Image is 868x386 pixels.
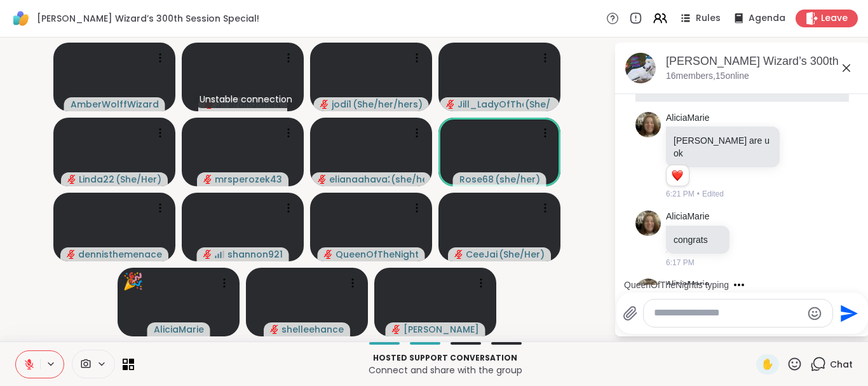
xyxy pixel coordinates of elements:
[281,323,344,336] span: shelleehance
[392,325,401,334] span: audio-muted
[154,323,204,336] span: AliciaMarie
[270,325,279,334] span: audio-muted
[142,352,749,364] p: Hosted support conversation
[123,269,143,294] div: 🎉
[525,98,553,111] span: ( She/ Her )
[353,98,423,111] span: ( She/her/hers )
[696,12,721,25] span: Rules
[71,98,159,111] span: AmberWolffWizard
[391,173,424,186] span: ( she/her )
[830,358,853,371] span: Chat
[203,250,212,259] span: audio-muted
[403,323,479,336] span: [PERSON_NAME]
[116,173,161,186] span: ( She/Her )
[625,53,656,83] img: Wolff Wizard’s 300th Session Special!, Sep 12
[667,165,689,186] div: Reaction list
[10,8,32,29] img: ShareWell Logomark
[666,210,709,223] a: AliciaMarie
[142,364,749,376] p: Connect and share with the group
[666,257,695,268] span: 6:17 PM
[674,233,722,246] p: congrats
[807,306,822,321] button: Emoji picker
[670,170,684,181] button: Reactions: love
[821,12,848,25] span: Leave
[654,307,802,320] textarea: Type your message
[459,173,494,186] span: Rose68
[761,357,774,372] span: ✋
[635,210,661,236] img: https://sharewell-space-live.sfo3.digitaloceanspaces.com/user-generated/ddf01a60-9946-47ee-892f-d...
[666,70,749,83] p: 16 members, 15 online
[624,279,729,291] div: QueenOfTheNight is typing
[194,90,297,108] div: Unstable connection
[336,248,419,261] span: QueenOfTheNight
[495,173,540,186] span: ( she/her )
[666,112,709,125] a: AliciaMarie
[332,98,351,111] span: jodi1
[320,100,329,109] span: audio-muted
[674,134,772,160] p: [PERSON_NAME] are u ok
[697,188,700,200] span: •
[446,100,455,109] span: audio-muted
[67,175,76,184] span: audio-muted
[749,12,785,25] span: Agenda
[666,53,859,69] div: [PERSON_NAME] Wizard’s 300th Session Special!, [DATE]
[37,12,259,25] span: [PERSON_NAME] Wizard’s 300th Session Special!
[203,175,212,184] span: audio-muted
[215,173,282,186] span: mrsperozek43
[454,250,463,259] span: audio-muted
[499,248,545,261] span: ( She/Her )
[466,248,498,261] span: CeeJai
[635,112,661,137] img: https://sharewell-space-live.sfo3.digitaloceanspaces.com/user-generated/ddf01a60-9946-47ee-892f-d...
[78,248,162,261] span: dennisthemenace
[227,248,283,261] span: shannon921
[67,250,76,259] span: audio-muted
[79,173,114,186] span: Linda22
[666,188,695,200] span: 6:21 PM
[458,98,524,111] span: Jill_LadyOfTheMountain
[324,250,333,259] span: audio-muted
[318,175,327,184] span: audio-muted
[702,188,724,200] span: Edited
[329,173,390,186] span: elianaahava2022
[833,299,862,327] button: Send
